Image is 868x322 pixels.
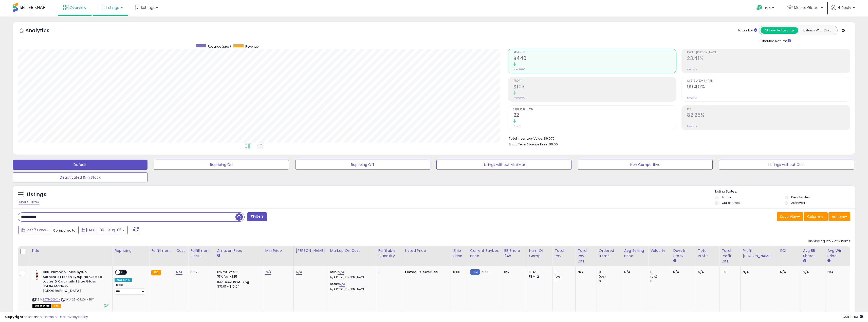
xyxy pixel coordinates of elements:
[43,314,65,319] a: Terms of Use
[115,283,145,295] div: Preset:
[804,212,828,221] button: Columns
[831,5,855,16] a: Hi Resty
[513,108,676,111] span: Ordered Items
[330,270,338,274] b: Min:
[827,270,846,274] div: N/A
[5,314,24,319] strong: Copyright
[217,280,250,284] b: Reduced Prof. Rng.
[106,5,119,10] span: Listings
[328,246,376,266] th: The percentage added to the cost of goods (COGS) that forms the calculator for Min & Max prices.
[599,248,620,259] div: Ordered Items
[743,270,774,274] div: N/A
[803,259,806,263] small: Avg BB Share.
[330,288,372,291] p: N/A Profit [PERSON_NAME]
[265,248,291,253] div: Min Price
[798,27,836,34] button: Listings With Cost
[513,84,676,91] h2: $103
[43,270,104,295] b: 1883 Pumpkin Spice Syrup Authentic French Syrup for Coffee, Lattes & Cocktails 1 Liter Glass Bott...
[719,160,854,170] button: Listings without Cost
[32,270,41,280] img: 31mDjuczwoL._SL40_.jpg
[808,239,850,244] div: Displaying 1 to 2 of 2 items
[509,142,548,146] b: Short Term Storage Fees:
[764,6,771,10] span: Help
[217,248,261,253] div: Amazon Fees
[481,270,489,274] span: 19.99
[698,248,717,259] div: Total Profit
[509,136,543,141] b: Total Inventory Value:
[827,248,848,259] div: Avg Win Price
[296,270,302,275] a: N/A
[513,125,521,128] small: Prev: 0
[650,279,671,283] div: 0
[761,27,798,34] button: All Selected Listings
[405,270,447,274] div: $19.99
[555,279,575,283] div: 0
[529,270,548,274] div: FBA: 3
[470,269,480,275] small: FBM
[807,214,823,219] span: Columns
[13,172,147,182] button: Deactivated & In Stock
[378,248,401,259] div: Fulfillable Quantity
[247,212,267,221] button: Filters
[687,125,697,128] small: Prev: N/A
[31,248,110,253] div: Title
[338,270,344,275] a: N/A
[405,270,428,274] b: Listed Price:
[529,274,548,279] div: FBM: 2
[599,279,622,283] div: 0
[756,5,763,11] i: Get Help
[18,226,52,234] button: Last 7 Days
[650,248,669,253] div: Velocity
[330,281,339,286] b: Max:
[330,276,372,279] p: N/A Profit [PERSON_NAME]
[624,248,646,259] div: Avg Selling Price
[86,228,121,233] span: [DATE]-30 - Aug-05
[599,275,606,279] small: (0%)
[578,160,713,170] button: Non Competitive
[151,248,172,253] div: Fulfillment
[18,200,40,204] div: Clear All Filters
[190,270,211,274] div: 6.62
[296,248,326,253] div: [PERSON_NAME]
[737,28,757,33] div: Totals For
[120,270,128,275] span: OFF
[32,304,51,308] span: All listings that are currently out of stock and unavailable for purchase on Amazon
[827,259,830,263] small: Avg Win Price.
[555,270,575,274] div: 0
[190,248,213,259] div: Fulfillment Cost
[673,270,692,274] div: N/A
[295,160,430,170] button: Repricing Off
[838,5,851,10] span: Hi Resty
[698,270,715,274] div: N/A
[13,160,147,170] button: Default
[176,248,186,253] div: Cost
[436,160,571,170] button: Listings without Min/Max
[43,297,60,302] a: B07HCQHX1K
[715,189,855,194] p: Listing States:
[513,51,676,54] span: Revenue
[53,228,76,233] span: Compared to:
[78,226,128,234] button: [DATE]-30 - Aug-05
[791,195,810,199] label: Deactivated
[265,270,271,275] a: N/A
[513,55,676,62] h2: $440
[217,253,220,258] small: Amazon Fees.
[722,201,740,205] label: Out of Stock
[176,270,182,275] a: N/A
[752,1,779,16] a: Help
[650,275,657,279] small: (0%)
[687,68,697,71] small: Prev: N/A
[504,248,525,259] div: BB Share 24h.
[52,304,61,308] span: FBA
[70,5,86,10] span: Overview
[513,68,525,71] small: Prev: $0.00
[529,248,550,259] div: Num of Comp.
[330,248,374,253] div: Markup on Cost
[378,270,399,274] div: 0
[687,112,850,119] h2: 82.25%
[154,160,289,170] button: Repricing On
[339,281,345,287] a: N/A
[687,55,850,62] h2: 23.41%
[791,201,805,205] label: Archived
[794,5,819,10] span: Market Global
